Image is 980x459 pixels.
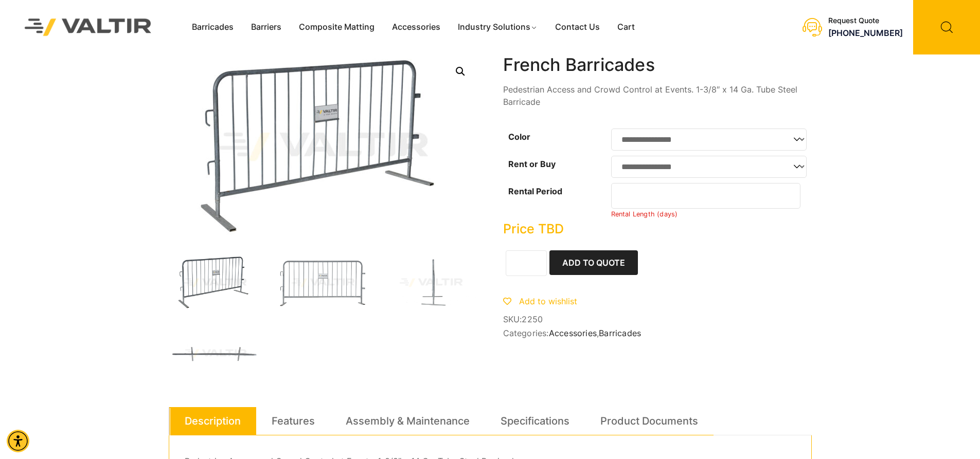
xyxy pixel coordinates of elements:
th: Rental Period [503,180,611,221]
img: A vertical metal stand with a base, designed for stability, shown against a plain background. [385,255,477,310]
a: Product Documents [600,407,698,435]
p: Pedestrian Access and Crowd Control at Events. 1-3/8″ x 14 Ga. Tube Steel Barricade [503,83,812,108]
button: Add to Quote [549,250,638,275]
a: Accessories [549,328,597,338]
a: Composite Matting [290,20,383,35]
img: Valtir Rentals [11,5,165,49]
a: Add to wishlist [503,296,577,306]
label: Rent or Buy [508,159,556,169]
img: A metallic crowd control barrier with vertical bars and a sign labeled "VALTIR" in the center. [277,255,369,310]
a: Accessories [383,20,449,35]
a: call (888) 496-3625 [828,28,903,38]
a: Description [185,407,241,435]
a: Barricades [183,20,242,35]
a: Open this option [451,62,470,81]
a: Barriers [242,20,290,35]
span: Categories: , [503,328,812,338]
small: Rental Length (days) [611,210,678,218]
bdi: Price TBD [503,221,564,236]
a: Assembly & Maintenance [346,407,470,435]
a: Features [272,407,315,435]
a: Specifications [501,407,569,435]
input: Product quantity [506,250,547,276]
span: SKU: [503,315,812,324]
a: Cart [609,20,644,35]
img: FrenchBar_3Q-1.jpg [169,255,261,310]
a: Barricades [599,328,641,338]
span: 2250 [522,314,543,324]
label: Color [508,132,530,142]
div: Request Quote [828,16,903,25]
a: Industry Solutions [449,20,546,35]
a: Contact Us [546,20,609,35]
input: Number [611,183,801,209]
div: Accessibility Menu [7,430,29,452]
img: A long, straight metal bar with two perpendicular extensions on either side, likely a tool or par... [169,326,261,381]
h1: French Barricades [503,54,812,76]
span: Add to wishlist [519,296,577,306]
